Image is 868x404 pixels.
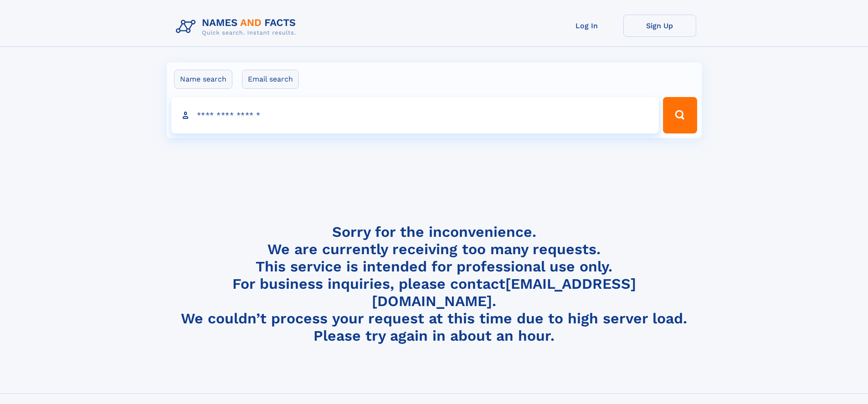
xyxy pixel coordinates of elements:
[623,15,696,37] a: Sign Up
[372,275,636,310] a: [EMAIL_ADDRESS][DOMAIN_NAME]
[242,70,299,89] label: Email search
[172,15,303,39] img: Logo Names and Facts
[174,70,232,89] label: Name search
[550,15,623,37] a: Log In
[172,223,696,345] h4: Sorry for the inconvenience. We are currently receiving too many requests. This service is intend...
[663,97,697,133] button: Search Button
[171,97,659,133] input: search input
